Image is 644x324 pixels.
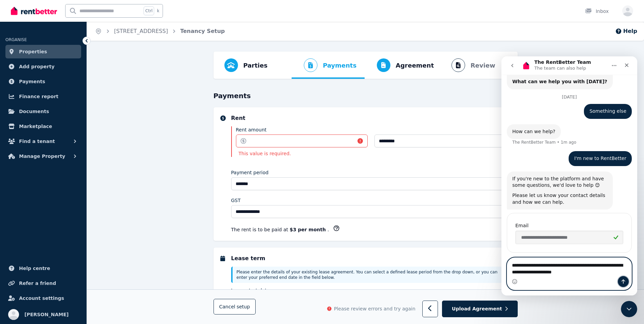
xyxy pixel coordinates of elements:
[5,134,81,148] button: Find a tenant
[5,149,81,163] button: Manage Property
[5,75,81,88] a: Payments
[144,6,154,15] span: Ctrl
[214,91,518,101] h3: Payments
[621,301,637,317] iframe: Intercom live chat
[231,114,511,122] h5: Rent
[11,6,57,16] img: RentBetter
[19,122,52,130] span: Marketplace
[24,310,69,319] span: [PERSON_NAME]
[334,306,416,312] span: Please review errors and try again
[290,227,327,232] b: $3 per month
[219,52,273,79] button: Parties
[19,62,55,71] span: Add property
[19,77,45,86] span: Payments
[19,279,56,287] span: Refer a friend
[5,262,81,275] a: Help centre
[19,264,50,272] span: Help centre
[236,126,267,133] label: Rent amount
[231,197,241,204] label: GST
[87,22,233,41] nav: Breadcrumb
[231,254,511,263] h5: Lease term
[5,60,81,73] a: Add property
[243,61,268,70] span: Parties
[5,90,81,103] a: Finance report
[396,61,434,70] span: Agreement
[237,304,250,310] span: setup
[615,27,637,35] button: Help
[19,92,58,101] span: Finance report
[19,107,49,115] span: Documents
[585,8,609,15] div: Inbox
[442,301,517,318] button: Upload Agreement
[292,52,362,79] button: Payments
[231,287,270,294] label: Lease start date
[231,169,269,176] label: Payment period
[501,56,637,295] iframe: Intercom live chat
[5,120,81,133] a: Marketplace
[19,137,55,145] span: Find a tenant
[219,304,250,310] span: Cancel
[214,299,256,315] button: Cancelsetup
[19,294,64,302] span: Account settings
[5,291,81,305] a: Account settings
[323,61,356,70] span: Payments
[114,28,168,34] a: [STREET_ADDRESS]
[5,37,27,42] span: ORGANISE
[231,226,329,233] p: The rent is to be paid at .
[236,150,368,157] p: This value is required.
[452,306,502,312] span: Upload Agreement
[180,27,225,35] span: Tenancy Setup
[5,276,81,290] a: Refer a friend
[237,270,498,280] span: Please enter the details of your existing lease agreement. You can select a defined lease period ...
[5,105,81,118] a: Documents
[19,48,47,56] span: Properties
[157,8,159,14] span: k
[214,52,518,79] nav: Progress
[5,45,81,58] a: Properties
[365,52,440,79] button: Agreement
[19,152,65,160] span: Manage Property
